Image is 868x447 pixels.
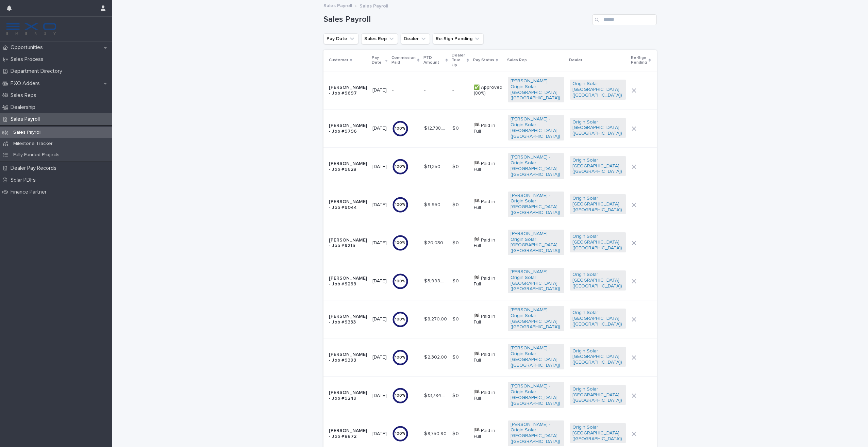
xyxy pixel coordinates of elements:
p: [PERSON_NAME] - Job #9393 [329,352,367,363]
p: $ 20,030.00 [424,239,448,246]
a: [PERSON_NAME] - Origin Solar [GEOGRAPHIC_DATA] ([GEOGRAPHIC_DATA]) [511,154,562,177]
p: 🏁 Paid in Full [474,199,502,211]
p: $ 12,788.00 [424,124,448,131]
p: 🏁 Paid in Full [474,390,502,401]
div: 100 % [392,393,408,398]
p: [PERSON_NAME] - Job #8872 [329,428,367,440]
tr: [PERSON_NAME] - Job #9044[DATE]100%$ 9,950.00$ 9,950.00 $ 0$ 0 🏁 Paid in Full[PERSON_NAME] - Orig... [323,186,662,224]
p: - [452,86,455,93]
p: 🏁 Paid in Full [474,276,502,287]
tr: [PERSON_NAME] - Job #9393[DATE]100%$ 2,302.00$ 2,302.00 $ 0$ 0 🏁 Paid in Full[PERSON_NAME] - Orig... [323,338,662,377]
p: Fully Funded Projects [8,152,65,158]
a: Origin Solar [GEOGRAPHIC_DATA] ([GEOGRAPHIC_DATA]) [572,81,623,98]
p: Finance Partner [8,189,52,195]
p: 🏁 Paid in Full [474,237,502,249]
a: [PERSON_NAME] - Origin Solar [GEOGRAPHIC_DATA] ([GEOGRAPHIC_DATA]) [511,193,562,216]
div: 100 % [392,279,408,284]
tr: [PERSON_NAME] - Job #9215[DATE]100%$ 20,030.00$ 20,030.00 $ 0$ 0 🏁 Paid in Full[PERSON_NAME] - Or... [323,224,662,262]
p: 🏁 Paid in Full [474,352,502,363]
a: Origin Solar [GEOGRAPHIC_DATA] ([GEOGRAPHIC_DATA]) [572,158,623,175]
p: - [424,86,427,93]
p: 🏁 Paid in Full [474,161,502,172]
p: $ 0 [452,163,460,170]
p: $ 8,750.90 [424,430,448,437]
p: Pay Date [372,54,384,67]
p: [DATE] [372,431,387,437]
p: Sales Payroll [360,2,388,9]
a: [PERSON_NAME] - Origin Solar [GEOGRAPHIC_DATA] ([GEOGRAPHIC_DATA]) [511,307,562,330]
p: [DATE] [372,164,387,170]
a: Origin Solar [GEOGRAPHIC_DATA] ([GEOGRAPHIC_DATA]) [572,196,623,213]
p: Sales Rep [507,56,527,64]
p: $ 0 [452,124,460,131]
p: $ 11,350.00 [424,163,448,170]
p: Dealership [8,104,41,111]
p: Dealer True Up [452,52,465,69]
p: [DATE] [372,202,387,208]
a: Origin Solar [GEOGRAPHIC_DATA] ([GEOGRAPHIC_DATA]) [572,425,623,442]
p: ✅ Approved (80%) [474,85,502,96]
div: 100 % [392,202,408,207]
button: Dealer [401,33,430,44]
a: Origin Solar [GEOGRAPHIC_DATA] ([GEOGRAPHIC_DATA]) [572,348,623,365]
a: [PERSON_NAME] - Origin Solar [GEOGRAPHIC_DATA] ([GEOGRAPHIC_DATA]) [511,78,562,101]
a: Origin Solar [GEOGRAPHIC_DATA] ([GEOGRAPHIC_DATA]) [572,310,623,327]
p: [PERSON_NAME] - Job #9796 [329,123,367,134]
a: Origin Solar [GEOGRAPHIC_DATA] ([GEOGRAPHIC_DATA]) [572,272,623,289]
button: Sales Rep [361,33,398,44]
p: $ 9,950.00 [424,201,448,208]
div: 100 % [392,431,408,436]
p: [DATE] [372,126,387,131]
p: [PERSON_NAME] - Job #9628 [329,161,367,172]
p: Commission Paid [391,54,416,67]
tr: [PERSON_NAME] - Job #9249[DATE]100%$ 13,784.00$ 13,784.00 $ 0$ 0 🏁 Paid in Full[PERSON_NAME] - Or... [323,377,662,415]
p: Opportunities [8,44,48,51]
p: [PERSON_NAME] - Job #9215 [329,237,367,249]
p: Sales Reps [8,92,42,99]
p: $ 13,784.00 [424,392,448,399]
button: Pay Date [323,33,358,44]
p: [DATE] [372,278,387,284]
p: EXO Adders [8,80,45,87]
p: $ 0 [452,430,460,437]
p: Sales Payroll [8,116,45,122]
p: 🏁 Paid in Full [474,314,502,325]
a: [PERSON_NAME] - Origin Solar [GEOGRAPHIC_DATA] ([GEOGRAPHIC_DATA]) [511,269,562,292]
tr: [PERSON_NAME] - Job #9628[DATE]100%$ 11,350.00$ 11,350.00 $ 0$ 0 🏁 Paid in Full[PERSON_NAME] - Or... [323,148,662,186]
p: Customer [329,56,348,64]
a: [PERSON_NAME] - Origin Solar [GEOGRAPHIC_DATA] ([GEOGRAPHIC_DATA]) [511,383,562,406]
p: - [392,86,395,93]
p: $ 0 [452,239,460,246]
a: Origin Solar [GEOGRAPHIC_DATA] ([GEOGRAPHIC_DATA]) [572,386,623,403]
p: Sales Payroll [8,130,47,135]
p: Department Directory [8,68,68,74]
p: [DATE] [372,87,387,93]
tr: [PERSON_NAME] - Job #9796[DATE]100%$ 12,788.00$ 12,788.00 $ 0$ 0 🏁 Paid in Full[PERSON_NAME] - Or... [323,110,662,148]
tr: [PERSON_NAME] - Job #9269[DATE]100%$ 3,998.00$ 3,998.00 $ 0$ 0 🏁 Paid in Full[PERSON_NAME] - Orig... [323,262,662,300]
p: Sales Process [8,56,49,63]
p: $ 2,302.00 [424,353,448,360]
p: Milestone Tracker [8,141,58,147]
a: [PERSON_NAME] - Origin Solar [GEOGRAPHIC_DATA] ([GEOGRAPHIC_DATA]) [511,345,562,368]
p: $ 0 [452,392,460,399]
p: Dealer Pay Records [8,165,62,171]
p: Dealer [569,56,582,64]
p: [PERSON_NAME] - Job #9269 [329,276,367,287]
button: Re-Sign Pending [433,33,484,44]
div: 100 % [392,317,408,322]
img: FKS5r6ZBThi8E5hshIGi [5,22,57,36]
p: Re-Sign Pending [631,54,647,67]
p: Solar PDFs [8,177,41,183]
p: $ 0 [452,201,460,208]
h1: Sales Payroll [323,15,589,24]
a: Origin Solar [GEOGRAPHIC_DATA] ([GEOGRAPHIC_DATA]) [572,234,623,251]
div: 100 % [392,241,408,245]
input: Search [592,14,657,25]
tr: [PERSON_NAME] - Job #9697[DATE]-- -- -- ✅ Approved (80%)[PERSON_NAME] - Origin Solar [GEOGRAPHIC_... [323,71,662,109]
p: PTD Amount [423,54,444,67]
p: [PERSON_NAME] - Job #9697 [329,85,367,96]
div: 100 % [392,355,408,360]
p: [PERSON_NAME] - Job #9333 [329,314,367,325]
div: 100 % [392,164,408,169]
